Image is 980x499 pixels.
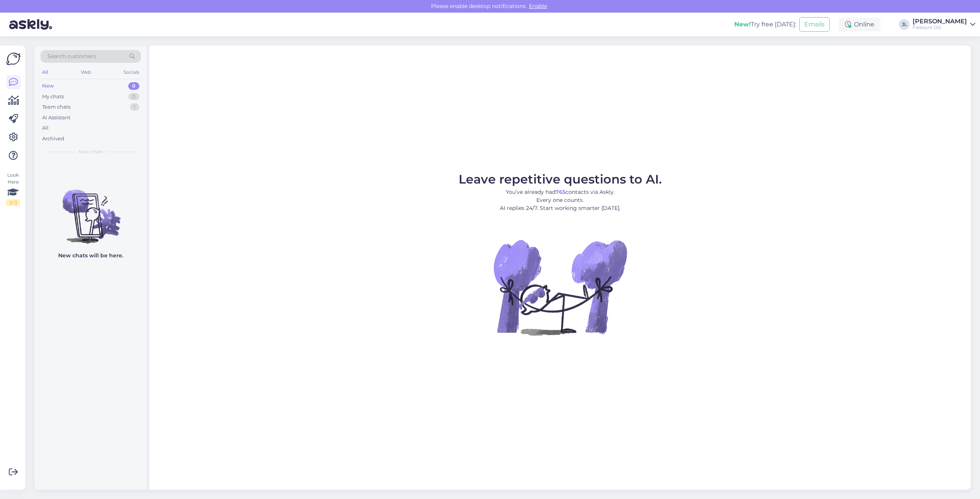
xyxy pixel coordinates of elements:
[42,103,70,111] div: Team chats
[491,218,629,356] img: No Chat active
[78,148,103,155] span: New chats
[6,199,20,206] div: 2 / 3
[459,172,662,187] span: Leave repetitive questions to AI.
[555,189,565,195] b: 765
[122,67,141,77] div: Socials
[41,67,49,77] div: All
[128,93,139,101] div: 0
[459,188,662,212] p: You’ve already had contacts via Askly. Every one counts. AI replies 24/7. Start working smarter [...
[6,172,20,206] div: Look Here
[58,252,123,260] p: New chats will be here.
[130,103,139,111] div: 1
[913,18,975,31] a: [PERSON_NAME]Fleksont OÜ
[34,176,147,245] img: No chats
[42,93,64,101] div: My chats
[42,114,70,122] div: AI Assistant
[42,135,64,143] div: Archived
[128,82,139,90] div: 0
[42,124,49,132] div: All
[527,3,549,10] span: Enable
[799,17,830,32] button: Emails
[42,82,54,90] div: New
[47,52,96,60] span: Search customers
[913,18,967,24] div: [PERSON_NAME]
[734,21,751,28] b: New!
[79,67,93,77] div: Web
[899,19,910,30] div: JL
[734,20,796,29] div: Try free [DATE]:
[6,52,21,66] img: Askly Logo
[839,18,880,31] div: Online
[913,24,967,31] div: Fleksont OÜ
